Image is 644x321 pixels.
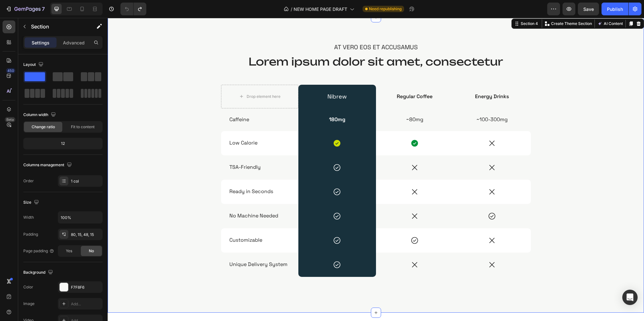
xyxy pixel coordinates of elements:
p: Ready in Seconds [122,170,183,177]
p: Create Theme Section [443,3,484,9]
div: 1 col [71,178,101,184]
p: Unique Delivery System [122,243,183,250]
input: Auto [58,212,102,223]
div: 450 [6,68,15,73]
div: Layout [23,60,45,69]
div: 12 [25,139,101,148]
p: No Machine Needed [122,195,183,201]
p: Regular Coffee [269,75,345,82]
p: Low Calorie [122,122,183,129]
div: Image [23,301,34,307]
div: Undo/Redo [120,3,146,15]
p: TSA-Friendly [122,146,183,153]
span: Yes [66,248,72,254]
div: Size [23,198,40,207]
div: Beta [5,117,15,122]
p: Section [31,23,83,30]
span: Fit to content [71,124,95,130]
div: Section 4 [412,3,432,9]
div: Color [23,284,33,290]
p: Advanced [63,39,85,46]
h2: Lorem ipsum dolor sit amet, consectetur [113,36,423,51]
button: 7 [3,3,48,15]
p: ~100-300mg [346,98,423,105]
div: Order [23,178,34,184]
span: / [291,6,292,12]
div: 80, 15, 48, 15 [71,232,101,238]
div: Page padding [23,248,54,254]
p: 7 [42,5,45,13]
div: Drop element here [139,76,173,81]
div: F7F8F6 [71,285,101,290]
span: Change ratio [32,124,55,130]
p: Caffeine [122,98,183,105]
button: AI Content [488,2,517,10]
div: Background [23,268,54,277]
button: Publish [602,3,628,15]
div: Publish [607,6,623,12]
p: At vero eos et accusamus [114,26,423,34]
span: Need republishing [369,6,402,12]
div: Width [23,215,34,220]
p: Customizable [122,219,183,226]
div: Open Intercom Messenger [622,290,638,305]
span: Save [583,6,594,12]
span: NEW HOME PAGE DRAFT [294,6,347,12]
div: Columns management [23,161,73,169]
div: Column width [23,111,57,119]
span: No [89,248,94,254]
p: 180mg [191,98,268,105]
div: Add... [71,301,101,307]
p: ~80mg [269,98,345,105]
iframe: Design area [108,18,644,321]
button: Save [578,3,599,15]
p: Energy Drinks [346,75,423,82]
p: Nibrew [191,75,268,82]
p: Settings [32,39,50,46]
div: Padding [23,231,38,237]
